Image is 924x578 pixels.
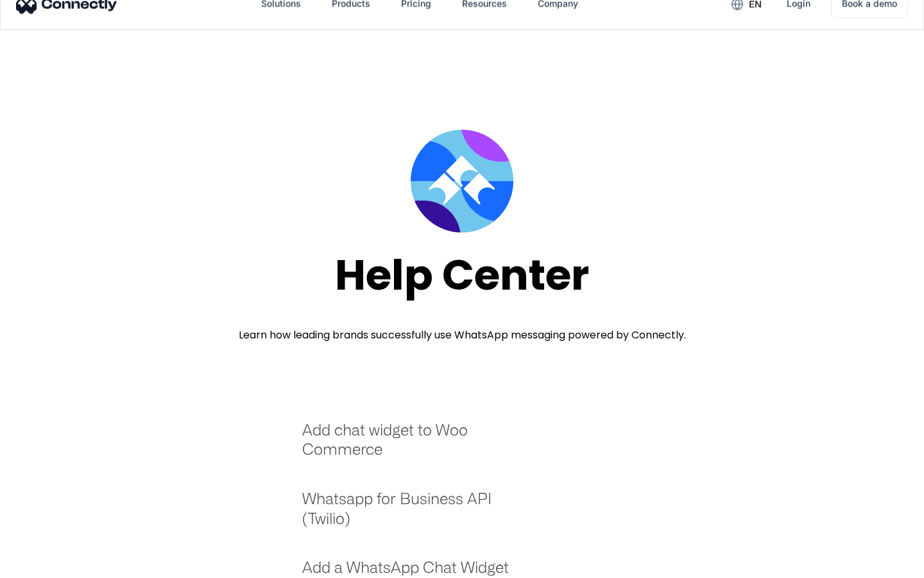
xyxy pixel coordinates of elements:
a: Add chat widget to Woo Commerce [302,420,526,472]
div: Help Center [335,252,589,299]
ul: Language list [26,556,77,574]
div: Learn how leading brands successfully use WhatsApp messaging powered by Connectly. [239,328,686,343]
aside: Language selected: English [13,556,77,574]
a: Whatsapp for Business API (Twilio) [302,489,526,541]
